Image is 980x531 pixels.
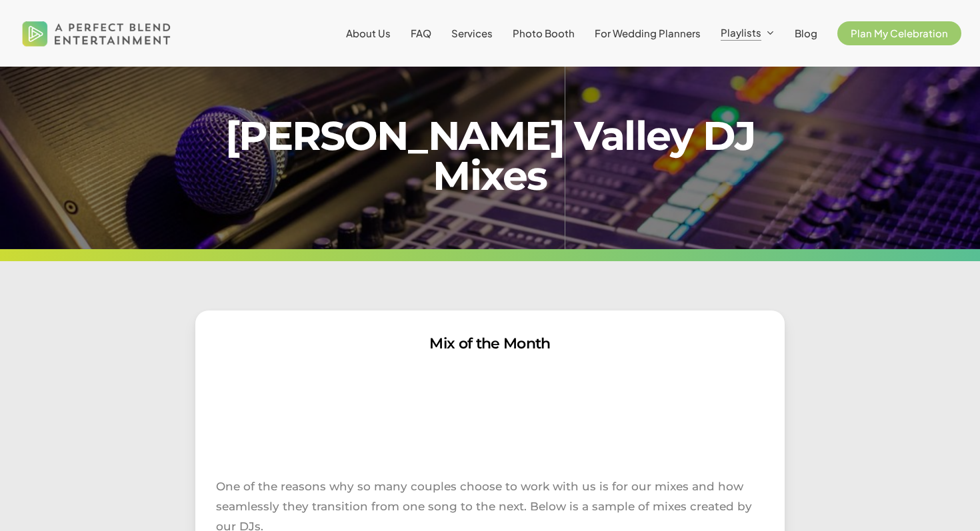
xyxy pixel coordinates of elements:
span: Services [451,27,493,39]
span: Playlists [721,26,761,39]
a: Plan My Celebration [837,28,961,39]
span: FAQ [411,27,431,39]
a: Blog [795,28,817,39]
span: About Us [346,27,391,39]
a: Photo Booth [513,28,575,39]
a: For Wedding Planners [595,28,701,39]
img: A Perfect Blend Entertainment [19,9,175,57]
h1: [PERSON_NAME] Valley DJ Mixes [195,116,784,196]
h3: Mix of the Month [216,331,763,356]
span: Plan My Celebration [851,27,948,39]
a: Playlists [721,27,775,39]
a: About Us [346,28,391,39]
span: For Wedding Planners [595,27,701,39]
a: Services [451,28,493,39]
span: Photo Booth [513,27,575,39]
span: Blog [795,27,817,39]
a: FAQ [411,28,431,39]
